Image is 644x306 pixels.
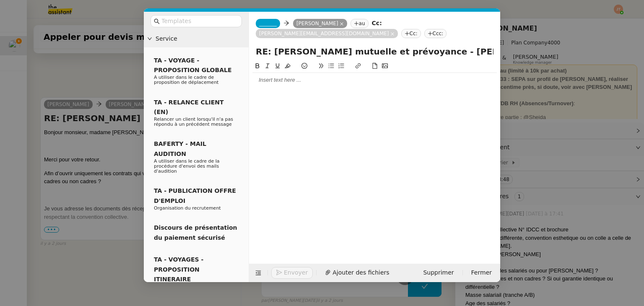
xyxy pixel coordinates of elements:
[154,158,220,174] span: A utiliser dans le cadre de la procédure d'envoi des mails d'audition
[466,267,497,279] button: Fermer
[154,75,218,85] span: A utiliser dans le cadre de proposition de déplacement
[424,29,447,38] nz-tag: Ccc:
[320,267,394,279] button: Ajouter des fichiers
[471,268,492,277] span: Fermer
[154,187,236,204] span: TA - PUBLICATION OFFRE D'EMPLOI
[156,34,245,44] span: Service
[271,267,313,279] button: Envoyer
[401,29,421,38] nz-tag: Cc:
[259,21,277,26] span: _______
[256,29,398,38] nz-tag: [PERSON_NAME][EMAIL_ADDRESS][DOMAIN_NAME]
[154,117,233,127] span: Relancer un client lorsqu'il n'a pas répondu à un précédent message
[154,57,231,73] span: TA - VOYAGE - PROPOSITION GLOBALE
[161,16,237,26] input: Templates
[154,99,224,115] span: TA - RELANCE CLIENT (EN)
[256,45,493,58] input: Subject
[293,19,347,28] nz-tag: [PERSON_NAME]
[144,31,249,47] div: Service
[351,19,369,28] nz-tag: au
[154,224,237,241] span: Discours de présentation du paiement sécurisé
[154,256,203,283] span: TA - VOYAGES - PROPOSITION ITINERAIRE
[418,267,459,279] button: Supprimer
[332,268,389,277] span: Ajouter des fichiers
[154,205,221,211] span: Organisation du recrutement
[423,268,454,277] span: Supprimer
[372,20,382,26] strong: Cc:
[154,140,206,157] span: BAFERTY - MAIL AUDITION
